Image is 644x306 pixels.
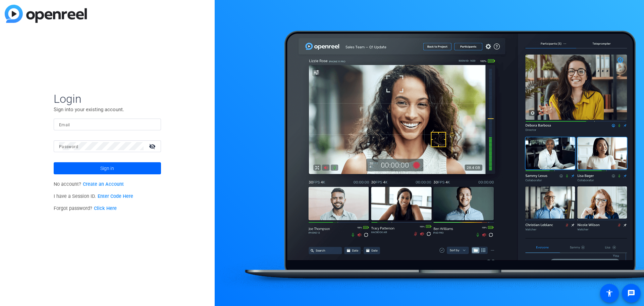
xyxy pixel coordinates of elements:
span: No account? [54,181,124,187]
mat-label: Email [59,123,70,127]
input: Enter Email Address [59,120,156,128]
a: Click Here [94,206,117,211]
img: blue-gradient.svg [5,5,87,23]
a: Create an Account [83,181,124,187]
span: Login [54,92,161,106]
mat-icon: visibility_off [145,141,161,151]
p: Sign into your existing account. [54,106,161,113]
span: Sign in [100,160,114,177]
mat-icon: accessibility [605,289,613,297]
mat-label: Password [59,144,78,149]
span: Forgot password? [54,206,117,211]
span: I have a Session ID. [54,193,133,199]
button: Sign in [54,162,161,174]
mat-icon: message [627,289,635,297]
a: Enter Code Here [98,193,133,199]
